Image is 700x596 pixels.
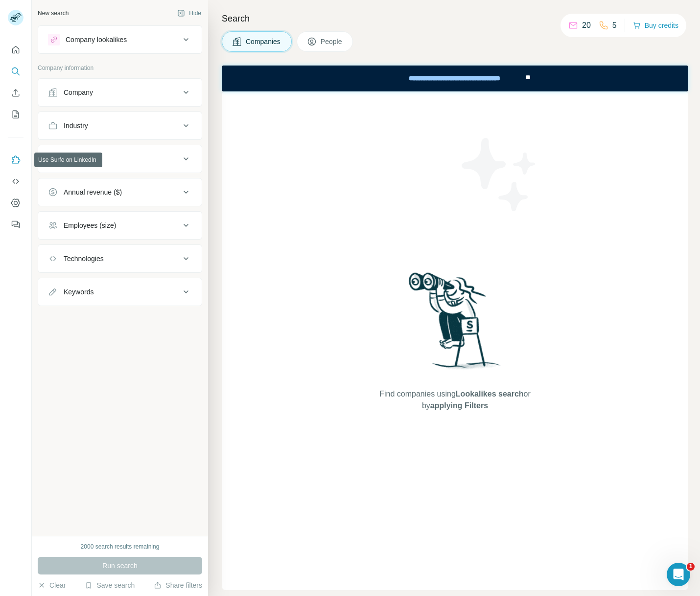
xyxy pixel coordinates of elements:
[612,20,617,31] p: 5
[38,28,202,51] button: Company lookalikes
[8,151,23,169] button: Use Surfe on LinkedIn
[8,41,23,59] button: Quick start
[64,287,93,297] div: Keywords
[430,401,488,410] span: applying Filters
[38,180,202,204] button: Annual revenue ($)
[456,390,524,398] span: Lookalikes search
[687,563,695,571] span: 1
[64,88,93,97] div: Company
[38,247,202,270] button: Technologies
[64,254,104,264] div: Technologies
[66,35,127,44] div: Company lookalikes
[38,81,202,104] button: Company
[222,12,688,25] h4: Search
[81,542,160,551] div: 2000 search results remaining
[64,187,122,197] div: Annual revenue ($)
[38,147,202,171] button: HQ location
[38,580,66,590] button: Clear
[8,84,23,102] button: Enrich CSV
[85,580,135,590] button: Save search
[38,64,202,72] p: Company information
[154,580,202,590] button: Share filters
[455,131,543,219] img: Surfe Illustration - Stars
[38,114,202,137] button: Industry
[64,154,99,164] div: HQ location
[8,106,23,123] button: My lists
[633,19,678,32] button: Buy credits
[376,388,533,412] span: Find companies using or by
[246,37,281,46] span: Companies
[404,270,506,379] img: Surfe Illustration - Woman searching with binoculars
[8,216,23,233] button: Feedback
[8,63,23,80] button: Search
[38,9,69,18] div: New search
[64,221,116,230] div: Employees (size)
[8,173,23,190] button: Use Surfe API
[667,563,690,586] iframe: Intercom live chat
[582,20,591,31] p: 20
[64,121,88,131] div: Industry
[38,214,202,237] button: Employees (size)
[38,280,202,304] button: Keywords
[222,66,688,91] iframe: Banner
[321,37,343,46] span: People
[8,194,23,212] button: Dashboard
[170,6,208,21] button: Hide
